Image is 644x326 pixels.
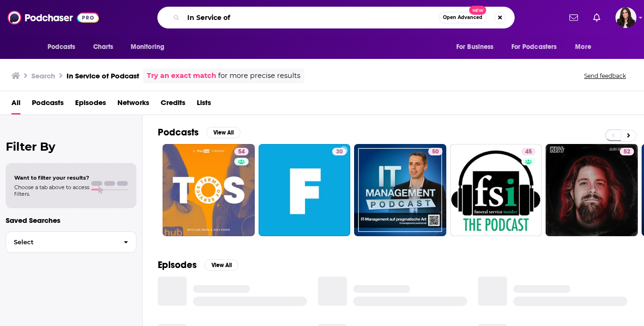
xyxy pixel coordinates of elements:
span: For Business [456,40,494,54]
img: Podchaser - Follow, Share and Rate Podcasts [8,9,99,27]
button: Open AdvancedNew [439,12,487,23]
span: 45 [525,147,532,157]
a: Try an exact match [147,70,216,81]
a: Show notifications dropdown [589,10,604,26]
a: Episodes [75,95,106,115]
a: 54 [234,148,249,155]
span: 50 [432,147,439,157]
span: for more precise results [218,70,300,81]
h2: Episodes [158,259,197,271]
h2: Podcasts [158,126,199,138]
button: open menu [124,38,177,56]
h3: In Service of Podcast [67,71,139,80]
a: EpisodesView All [158,259,239,271]
span: For Podcasters [511,40,557,54]
span: Open Advanced [443,15,482,20]
a: 30 [259,144,351,236]
span: More [575,40,591,54]
a: 50 [428,148,442,155]
button: View All [204,259,239,271]
button: open menu [41,38,88,56]
button: Show profile menu [615,7,636,28]
div: Search podcasts, credits, & more... [157,7,515,29]
span: Want to filter your results? [14,174,89,181]
button: Send feedback [581,72,629,80]
button: open menu [568,38,603,56]
span: Charts [93,40,114,54]
a: 30 [332,148,346,155]
a: Show notifications dropdown [566,10,582,26]
span: Logged in as RebeccaShapiro [615,7,636,28]
a: 45 [521,148,536,155]
button: open menu [505,38,571,56]
p: Saved Searches [6,216,136,225]
input: Search podcasts, credits, & more... [183,10,439,25]
a: Networks [117,95,149,115]
span: 52 [624,147,630,157]
button: View All [206,127,240,138]
span: Monitoring [131,40,164,54]
a: 52 [546,144,638,236]
span: 54 [238,147,245,157]
a: 54 [163,144,255,236]
a: PodcastsView All [158,126,240,138]
button: open menu [450,38,506,56]
span: Choose a tab above to access filters. [14,184,89,197]
span: 30 [336,147,343,157]
a: All [11,95,20,115]
a: Lists [197,95,211,115]
span: New [469,6,486,15]
button: Select [6,231,136,253]
img: User Profile [615,7,636,28]
a: Credits [161,95,185,115]
a: Charts [87,38,119,56]
h2: Filter By [6,140,136,153]
a: 52 [620,148,634,155]
span: Select [6,239,116,245]
span: Podcasts [48,40,76,54]
a: Podcasts [32,95,64,115]
a: 45 [450,144,542,236]
h3: Search [31,71,55,80]
a: 50 [354,144,446,236]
